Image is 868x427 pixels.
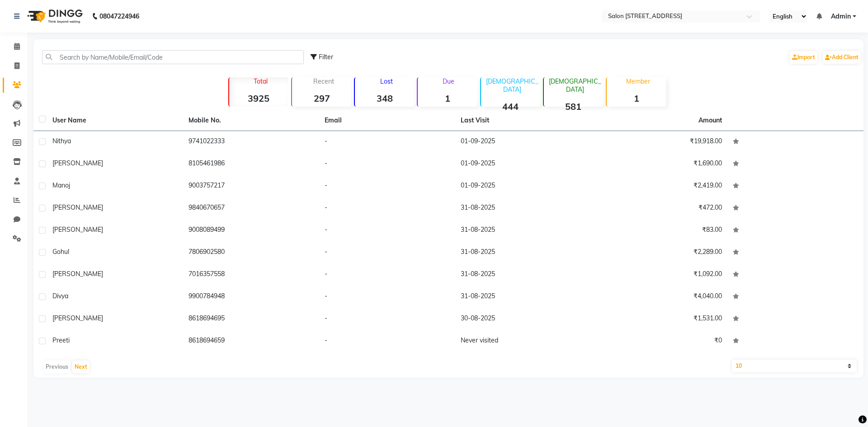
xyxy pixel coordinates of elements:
td: 9900784948 [183,286,319,308]
span: [PERSON_NAME] [52,159,103,167]
span: Manoj [52,181,70,189]
td: 9008089499 [183,220,319,242]
td: - [319,286,455,308]
td: 8618694695 [183,308,319,330]
strong: 444 [481,101,540,112]
span: gohul [52,248,69,256]
td: ₹1,092.00 [591,264,727,286]
th: User Name [47,110,183,131]
th: Last Visit [455,110,591,131]
td: 9741022333 [183,131,319,153]
span: [PERSON_NAME] [52,270,103,278]
td: 31-08-2025 [455,220,591,242]
button: Next [72,361,90,373]
td: ₹2,289.00 [591,242,727,264]
p: [DEMOGRAPHIC_DATA] [485,77,540,94]
th: Amount [693,110,727,131]
span: [PERSON_NAME] [52,203,103,211]
strong: 581 [544,101,603,112]
strong: 297 [292,93,351,104]
td: - [319,264,455,286]
td: 8618694659 [183,330,319,352]
td: Never visited [455,330,591,352]
span: nithya [52,137,71,145]
td: 01-09-2025 [455,153,591,175]
p: [DEMOGRAPHIC_DATA] [547,77,603,94]
img: logo [23,4,85,29]
td: - [319,330,455,352]
td: - [319,175,455,197]
span: Preeti [52,336,70,344]
a: Add Client [823,51,861,64]
td: ₹1,690.00 [591,153,727,175]
p: Due [420,77,477,85]
td: ₹4,040.00 [591,286,727,308]
td: ₹1,531.00 [591,308,727,330]
td: - [319,131,455,153]
p: Recent [296,77,351,85]
b: 08047224946 [99,4,139,29]
p: Member [610,77,666,85]
strong: 3925 [229,93,288,104]
p: Total [233,77,288,85]
td: 7016357558 [183,264,319,286]
strong: 1 [418,93,477,104]
td: 31-08-2025 [455,197,591,220]
td: ₹472.00 [591,197,727,220]
td: 31-08-2025 [455,286,591,308]
td: ₹0 [591,330,727,352]
td: 01-09-2025 [455,175,591,197]
span: Divya [52,292,68,300]
strong: 1 [607,93,666,104]
td: - [319,242,455,264]
td: 31-08-2025 [455,264,591,286]
td: ₹83.00 [591,220,727,242]
td: - [319,220,455,242]
td: 30-08-2025 [455,308,591,330]
th: Mobile No. [183,110,319,131]
td: 9003757217 [183,175,319,197]
input: Search by Name/Mobile/Email/Code [42,50,304,64]
td: ₹19,918.00 [591,131,727,153]
span: [PERSON_NAME] [52,225,103,234]
td: ₹2,419.00 [591,175,727,197]
span: Admin [831,12,851,21]
td: - [319,153,455,175]
td: 01-09-2025 [455,131,591,153]
td: 8105461986 [183,153,319,175]
td: 9840670657 [183,197,319,220]
a: Import [790,51,817,64]
p: Lost [359,77,414,85]
span: [PERSON_NAME] [52,314,103,322]
span: Filter [319,53,333,61]
th: Email [319,110,455,131]
td: - [319,197,455,220]
td: 7806902580 [183,242,319,264]
td: 31-08-2025 [455,242,591,264]
td: - [319,308,455,330]
strong: 348 [355,93,414,104]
